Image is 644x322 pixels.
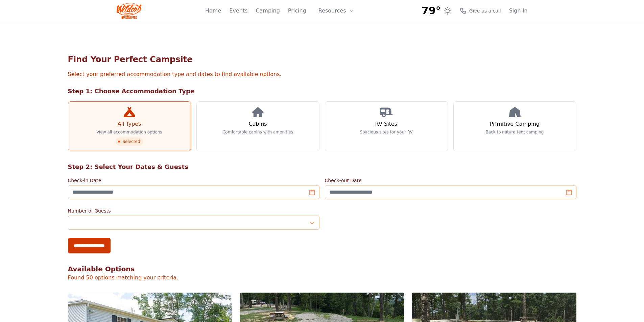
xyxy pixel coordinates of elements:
[68,207,319,214] label: Number of Guests
[490,120,540,128] h3: Primitive Camping
[68,177,319,184] label: Check-in Date
[460,7,501,14] a: Give us a call
[509,7,528,15] a: Sign In
[256,7,280,15] a: Camping
[325,101,448,151] a: RV Sites Spacious sites for your RV
[117,120,141,128] h3: All Types
[68,101,191,151] a: All Types View all accommodation options Selected
[68,162,576,172] h2: Step 2: Select Your Dates & Guests
[422,5,441,17] span: 79°
[375,120,397,128] h3: RV Sites
[116,138,143,146] span: Selected
[360,129,412,135] p: Spacious sites for your RV
[68,274,576,282] p: Found 50 options matching your criteria.
[196,101,319,151] a: Cabins Comfortable cabins with amenities
[486,129,544,135] p: Back to nature tent camping
[96,129,162,135] p: View all accommodation options
[325,177,576,184] label: Check-out Date
[288,7,306,15] a: Pricing
[229,7,247,15] a: Events
[453,101,576,151] a: Primitive Camping Back to nature tent camping
[68,54,576,65] h1: Find Your Perfect Campsite
[117,3,142,19] img: Wildcat Logo
[68,70,576,78] p: Select your preferred accommodation type and dates to find available options.
[68,86,576,96] h2: Step 1: Choose Accommodation Type
[222,129,293,135] p: Comfortable cabins with amenities
[68,264,576,274] h2: Available Options
[469,7,501,14] span: Give us a call
[248,120,267,128] h3: Cabins
[314,4,358,18] button: Resources
[205,7,221,15] a: Home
